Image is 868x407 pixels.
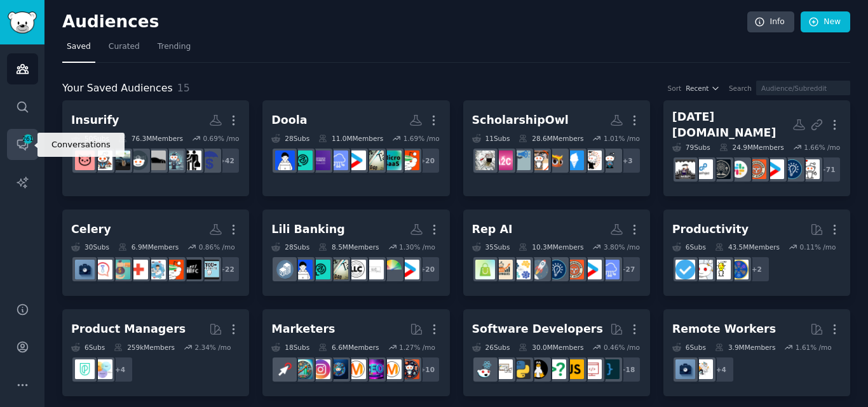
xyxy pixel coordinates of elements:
img: GenXWomen [75,150,95,170]
img: work [675,359,695,379]
img: InsuranceProfessional [200,150,219,170]
div: 3.80 % /mo [604,243,640,251]
img: lifehacks [711,260,731,279]
img: digital_marketing [329,359,348,379]
img: salestechniques [493,260,513,279]
span: Your Saved Audiences [62,81,173,97]
img: Affiliatemarketing [293,359,313,379]
img: msp [675,159,695,179]
span: 261 [22,135,34,143]
span: 15 [177,82,190,94]
div: Celery [71,222,111,237]
img: cscareerquestions [546,359,566,379]
div: + 4 [107,356,133,383]
img: FoundersHub [311,260,330,279]
img: tax [364,150,384,170]
img: Entrepreneurship [782,159,802,179]
a: Curated [104,37,144,63]
div: 6.9M Members [118,243,179,251]
div: 6 Sub s [71,343,105,352]
div: Product Managers [71,321,186,337]
a: Lili Banking28Subs8.5MMembers1.30% /mo+20startupCReditLLcMasterclassllc_lifetaxFoundersHubTheFoun... [262,210,449,297]
img: programming [600,359,620,379]
a: Remote Workers6Subs3.9MMembers1.61% /mo+4RemoteJobswork [663,309,850,396]
img: scholarships [475,150,495,170]
div: 35 Sub s [472,243,510,251]
div: 1.01 % /mo [604,134,640,143]
a: Trending [153,37,195,63]
img: microsaas [382,150,402,170]
img: PPC [275,359,295,379]
div: 76.3M Members [118,134,183,143]
div: 43.5M Members [715,243,780,251]
img: SaaS [329,150,348,170]
div: 11 Sub s [472,134,510,143]
img: InsuranceAgent [182,150,201,170]
div: 0.46 % /mo [604,343,640,352]
img: InstagramMarketing [311,359,330,379]
a: Doola28Subs11.0MMembers1.69% /mo+20AccountingmicrosaastaxstartupSaaSExperiencedFoundersFoundersHu... [262,100,449,196]
div: Doola [271,112,307,128]
div: 28.6M Members [519,134,583,143]
div: 10.3M Members [519,243,583,251]
div: 1.69 % /mo [403,134,440,143]
div: Sort [668,84,682,93]
div: 1.30 % /mo [399,243,435,251]
div: [DATE][DOMAIN_NAME] [672,109,792,140]
a: [DATE][DOMAIN_NAME]79Subs24.9MMembers1.66% /mo+71nonprofitEntrepreneurshipstartupEntrepreneurRide... [663,100,850,196]
div: 30.0M Members [519,343,583,352]
h2: Audiences [62,12,747,32]
img: Advice [511,150,531,170]
div: 28 Sub s [271,134,309,143]
img: ProductivityTech [711,159,731,179]
div: Remote Workers [672,321,776,337]
img: InternationalStudents [529,150,548,170]
img: getdisciplined [675,260,695,279]
img: ProductMgmt [75,359,95,379]
div: 1.27 % /mo [399,343,435,352]
div: 18 Sub s [271,343,309,352]
img: llc_life [346,260,366,279]
img: FirstTimeHomeBuyer [93,150,112,170]
div: + 42 [214,147,240,174]
div: 6 Sub s [672,343,706,352]
img: HealthcareManagement [146,260,166,279]
img: learnpython [493,359,513,379]
a: Rep AI35Subs10.3MMembers3.80% /mo+27SaaSstartupEntrepreneurRideAlongEntrepreneurshipstartupsSales... [463,210,650,297]
img: SalesOperations [511,260,531,279]
img: ScholarshipOwl [546,150,566,170]
input: Audience/Subreddit [756,81,850,95]
div: 30 Sub s [71,243,109,251]
div: 2.34 % /mo [194,343,231,352]
img: SelfDrivingCars [128,150,148,170]
img: DigitalMarketing [346,359,366,379]
div: + 20 [414,256,440,283]
span: Recent [686,84,709,93]
div: 28 Sub s [271,243,309,251]
img: productivity [693,260,713,279]
img: nonprofit [800,159,820,179]
img: EntrepreneurRideAlong [747,159,766,179]
img: startup [400,260,419,279]
a: Marketers18Subs6.6MMembers1.27% /mo+10socialmediamarketingSEODigitalMarketingdigital_marketingIns... [262,309,449,396]
img: Accounting [400,150,419,170]
img: socialmedia [400,359,419,379]
a: Info [747,11,794,33]
div: Marketers [271,321,335,337]
img: FinancialCareers [182,260,201,279]
div: 50 Sub s [71,134,109,143]
img: Slack [729,159,749,179]
div: + 20 [414,147,440,174]
div: 3.9M Members [715,343,775,352]
div: + 3 [614,147,641,174]
button: Recent [686,84,720,93]
div: 24.9M Members [719,143,784,152]
img: reactjs [475,359,495,379]
div: + 2 [743,256,770,283]
a: Insurify50Subs76.3MMembers0.69% /mo+42InsuranceProfessionalInsuranceAgentuberdriverscarsSelfDrivi... [62,100,249,196]
div: Software Developers [472,321,603,337]
img: linux [529,359,548,379]
img: drivinganxiety [111,150,130,170]
a: 261 [7,129,38,160]
img: CPA [200,260,219,279]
